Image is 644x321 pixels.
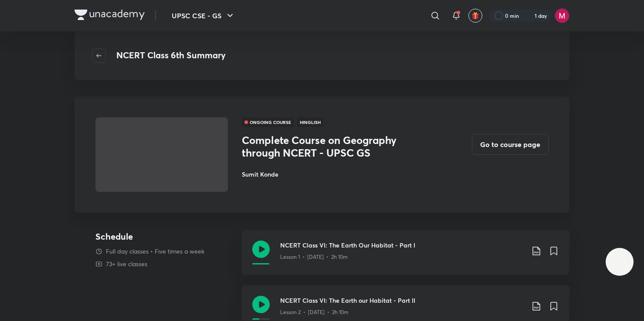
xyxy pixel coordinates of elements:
button: Go to course page [472,134,549,155]
a: NCERT Class VI: The Earth Our Habitat - Part ILesson 1 • [DATE] • 2h 10m [242,230,569,285]
img: Company Logo [75,10,145,20]
h6: Sumit Konde [242,170,437,179]
span: Hinglish [297,117,323,127]
p: Lesson 1 • [DATE] • 2h 10m [280,253,348,261]
button: avatar [468,9,482,23]
span: ONGOING COURSE [242,117,294,127]
p: Lesson 2 • [DATE] • 2h 10m [280,308,349,316]
p: Full day classes • Five times a week [106,247,204,256]
h3: NCERT Class VI: The Earth our Habitat - Part II [280,296,524,305]
h4: NCERT Class 6th Summary [116,49,226,63]
a: Company Logo [75,10,145,22]
img: Thumbnail [94,117,229,192]
p: 73+ live classes [106,259,147,268]
img: avatar [471,12,479,20]
img: Meghaliya saha [555,8,569,23]
img: streak [524,11,533,20]
h3: NCERT Class VI: The Earth Our Habitat - Part I [280,241,524,250]
img: ttu [614,257,625,267]
h4: Schedule [95,230,235,243]
h3: Complete Course on Geography through NCERT - UPSC GS [242,134,437,159]
button: UPSC CSE - GS [166,7,241,24]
